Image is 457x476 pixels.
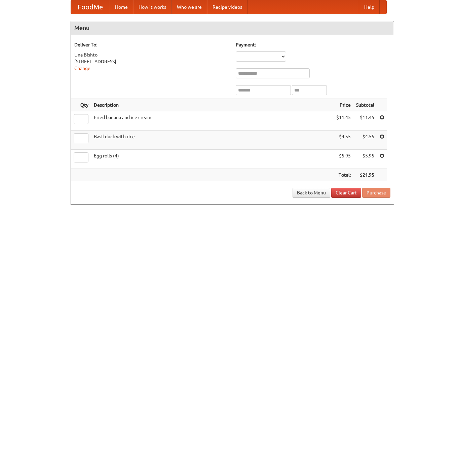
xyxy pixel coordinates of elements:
[71,99,91,111] th: Qty
[353,111,377,131] td: $11.45
[334,150,353,169] td: $5.95
[293,188,330,198] a: Back to Menu
[236,41,390,48] h5: Payment:
[207,0,247,14] a: Recipe videos
[133,0,172,14] a: How it works
[74,41,229,48] h5: Deliver To:
[71,0,110,14] a: FoodMe
[172,0,207,14] a: Who we are
[334,169,353,181] th: Total:
[91,150,334,169] td: Egg rolls (4)
[74,51,229,58] div: Una Bishto
[91,131,334,150] td: Basil duck with rice
[353,150,377,169] td: $5.95
[91,99,334,111] th: Description
[359,0,380,14] a: Help
[353,131,377,150] td: $4.55
[74,66,90,71] a: Change
[334,99,353,111] th: Price
[362,188,390,198] button: Purchase
[74,58,229,65] div: [STREET_ADDRESS]
[91,111,334,131] td: Fried banana and ice cream
[353,169,377,181] th: $21.95
[331,188,361,198] a: Clear Cart
[334,111,353,131] td: $11.45
[353,99,377,111] th: Subtotal
[110,0,133,14] a: Home
[71,21,394,35] h4: Menu
[334,131,353,150] td: $4.55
